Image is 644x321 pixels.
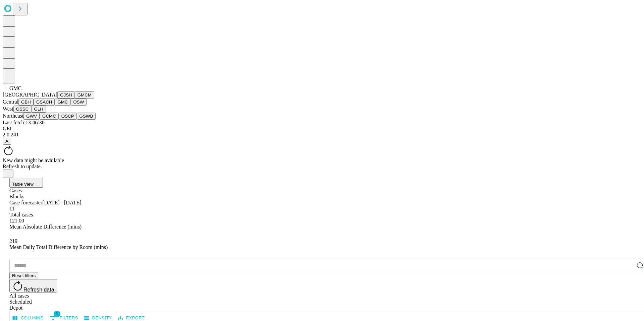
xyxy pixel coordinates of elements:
[23,113,40,120] button: GWV
[5,139,8,144] span: A
[12,273,36,278] span: Reset filters
[18,99,34,106] button: GBH
[3,126,641,132] div: GEI
[3,120,45,125] span: Last fetch: 13:46:30
[3,99,18,105] span: Central
[9,85,21,91] span: GMC
[12,182,34,187] span: Table View
[40,113,59,120] button: GCMC
[9,238,17,244] span: 219
[71,99,87,106] button: OSW
[3,145,641,178] div: New data might be availableRefresh to update.Close
[3,170,13,178] button: Close
[42,200,81,205] span: [DATE] - [DATE]
[9,178,43,188] button: Table View
[54,311,60,317] span: 1
[55,99,70,106] button: GMC
[3,106,13,112] span: West
[3,164,641,170] div: Refresh to update.
[9,279,57,293] button: Refresh data
[9,200,42,205] span: Case forecaster
[3,113,23,119] span: Northeast
[3,138,11,145] button: A
[9,218,24,223] span: 121.00
[34,99,55,106] button: GSACH
[75,91,94,99] button: GMCM
[9,206,14,211] span: 11
[9,212,33,217] span: Total cases
[59,113,77,120] button: OSCP
[13,106,32,113] button: OSSC
[31,106,46,113] button: GLH
[3,157,641,164] div: New data might be available
[3,132,641,138] div: 2.0.241
[3,92,57,98] span: [GEOGRAPHIC_DATA]
[77,113,96,120] button: GSWB
[9,244,108,250] span: Mean Daily Total Difference by Room (mins)
[9,224,82,230] span: Mean Absolute Difference (mins)
[23,287,54,293] span: Refresh data
[9,272,38,279] button: Reset filters
[57,91,75,99] button: GJSH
